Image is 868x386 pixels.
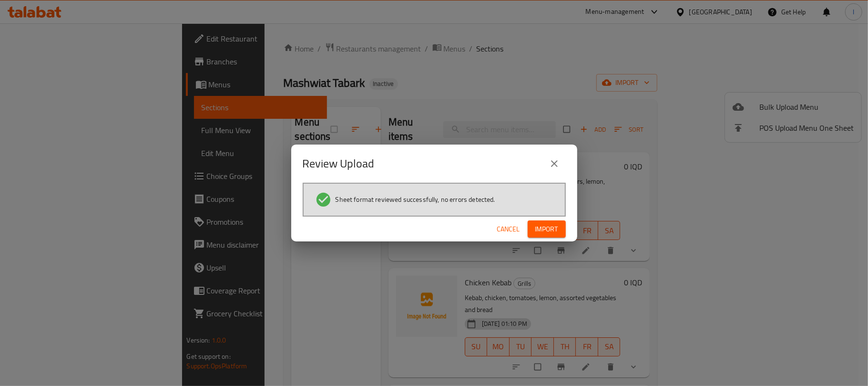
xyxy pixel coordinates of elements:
button: Import [528,220,566,238]
h2: Review Upload [303,156,375,171]
button: Cancel [493,220,524,238]
button: close [543,152,566,175]
span: Import [535,223,558,235]
span: Sheet format reviewed successfully, no errors detected. [336,195,495,204]
span: Cancel [497,223,520,235]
